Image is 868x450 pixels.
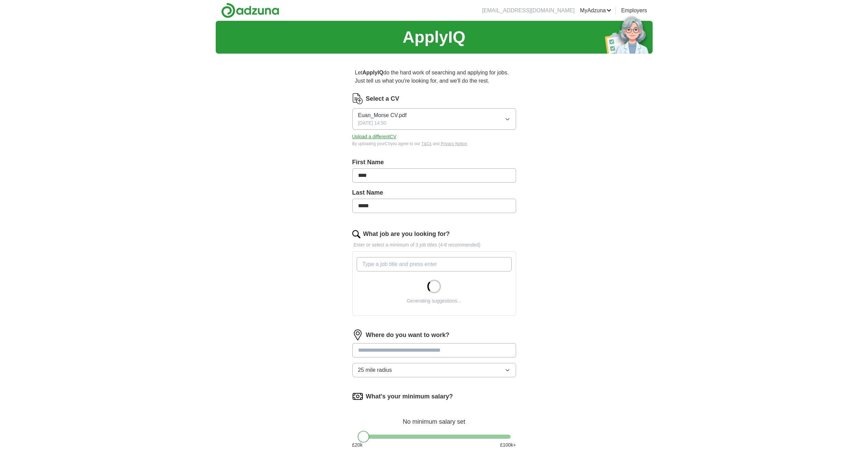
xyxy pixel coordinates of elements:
[352,158,516,167] label: First Name
[363,229,450,239] label: What job are you looking for?
[358,119,386,127] span: [DATE] 14:50
[352,93,363,104] img: CV Icon
[352,133,397,140] button: Upload a differentCV
[407,297,461,305] div: Generating suggestions...
[500,441,516,449] span: £ 100 k+
[357,257,512,271] input: Type a job title and press enter
[352,329,363,340] img: location.png
[352,230,360,238] img: search.png
[421,141,431,146] a: T&Cs
[402,25,465,50] h1: ApplyIQ
[352,363,516,377] button: 25 mile radius
[352,108,516,130] button: Euan_Morse CV.pdf[DATE] 14:50
[352,410,516,426] div: No minimum salary set
[221,3,279,18] img: Adzuna logo
[358,111,407,119] span: Euan_Morse CV.pdf
[352,66,516,88] p: Let do the hard work of searching and applying for jobs. Just tell us what you're looking for, an...
[352,188,516,197] label: Last Name
[352,141,516,147] div: By uploading your CV you agree to our and .
[352,441,362,449] span: £ 20 k
[482,6,574,15] li: [EMAIL_ADDRESS][DOMAIN_NAME]
[621,6,647,15] a: Employers
[441,141,467,146] a: Privacy Notice
[580,6,611,15] a: MyAdzuna
[362,70,383,75] strong: ApplyIQ
[366,331,450,340] label: Where do you want to work?
[366,392,453,401] label: What's your minimum salary?
[352,391,363,402] img: salary.png
[358,366,392,374] span: 25 mile radius
[352,241,516,249] p: Enter or select a minimum of 3 job titles (4-8 recommended)
[366,94,399,103] label: Select a CV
